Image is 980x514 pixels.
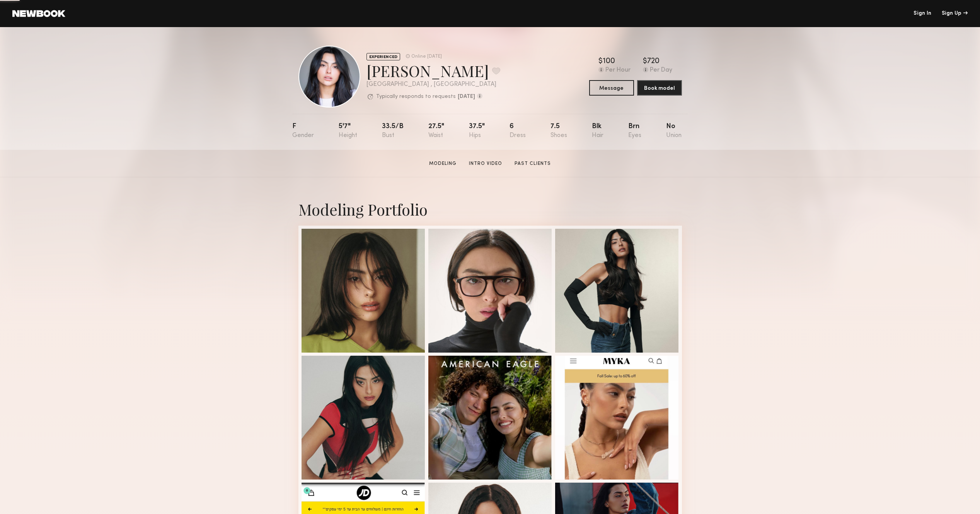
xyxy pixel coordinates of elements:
div: $ [598,58,603,65]
div: [GEOGRAPHIC_DATA] , [GEOGRAPHIC_DATA] [366,81,500,88]
div: 33.5/b [382,123,404,139]
a: Sign In [914,11,931,16]
div: Blk [592,123,603,139]
div: 720 [647,58,660,65]
a: Past Clients [511,160,554,167]
div: Per Day [650,67,672,74]
div: Sign Up [942,11,968,16]
div: Per Hour [605,67,631,74]
div: [PERSON_NAME] [366,60,500,81]
div: Brn [628,123,641,139]
a: Intro Video [466,160,505,167]
div: F [292,123,314,139]
button: Message [589,80,634,96]
a: Modeling [426,160,460,167]
div: Online [DATE] [411,54,442,59]
div: EXPERIENCED [366,53,400,60]
div: 27.5" [428,123,444,139]
div: 6 [510,123,526,139]
div: 7.5 [551,123,567,139]
b: [DATE] [458,94,475,99]
div: 5'7" [339,123,357,139]
div: 37.5" [469,123,485,139]
div: $ [643,58,647,65]
div: Modeling Portfolio [298,199,682,219]
div: No [666,123,682,139]
div: 100 [603,58,615,65]
p: Typically responds to requests [376,94,456,99]
button: Book model [637,80,682,96]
